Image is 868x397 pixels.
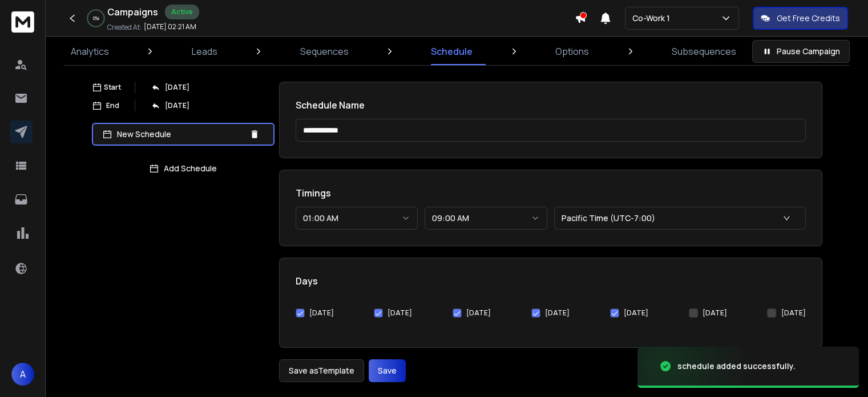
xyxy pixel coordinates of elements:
p: Created At: [107,23,142,32]
p: Sequences [300,45,349,58]
p: New Schedule [117,129,245,140]
button: Get Free Credits [753,7,848,30]
p: Options [555,45,589,58]
button: A [11,363,34,386]
p: Subsequences [672,45,736,58]
button: 01:00 AM [296,207,418,230]
p: Get Free Credits [777,13,840,24]
p: 0 % [93,15,99,22]
p: Co-Work 1 [632,13,675,24]
button: Pause Campaign [752,40,850,63]
a: Leads [185,38,224,65]
a: Options [548,38,596,65]
p: Leads [192,45,217,58]
p: [DATE] 02:21 AM [144,22,196,31]
button: Save [369,359,406,382]
a: Analytics [64,38,116,65]
p: Schedule [431,45,473,58]
a: Schedule [424,38,479,65]
div: Active [165,5,199,19]
h1: Timings [296,186,806,200]
label: [DATE] [624,308,648,318]
p: Pacific Time (UTC-7:00) [562,212,660,224]
button: 09:00 AM [425,207,547,230]
button: Add Schedule [92,157,274,180]
p: Start [104,83,121,92]
p: [DATE] [165,101,189,110]
p: [DATE] [165,83,189,92]
label: [DATE] [781,308,805,318]
button: Save asTemplate [279,359,364,382]
label: [DATE] [387,308,412,318]
label: [DATE] [545,308,570,318]
p: End [106,101,119,110]
label: [DATE] [466,308,491,318]
a: Sequences [293,38,356,65]
label: [DATE] [309,308,334,318]
p: Analytics [71,45,109,58]
h1: Days [296,274,806,288]
div: schedule added successfully. [677,360,796,372]
a: Subsequences [665,38,743,65]
h1: Schedule Name [296,98,806,112]
label: [DATE] [703,308,727,318]
h1: Campaigns [107,5,158,19]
